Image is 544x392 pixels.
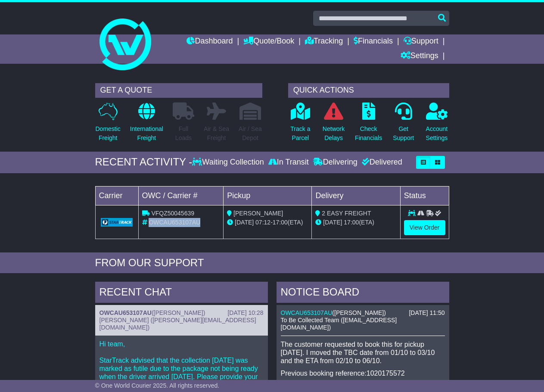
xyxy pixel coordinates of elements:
[277,282,449,305] div: NOTICE BOARD
[354,102,382,147] a: CheckFinancials
[227,309,263,317] div: [DATE] 10:28
[99,309,264,317] div: ( )
[323,219,342,226] span: [DATE]
[173,124,194,143] p: Full Loads
[255,219,270,226] span: 07:12
[354,34,393,49] a: Financials
[360,158,402,167] div: Delivered
[273,219,288,226] span: 17:00
[101,218,133,227] img: GetCarrierServiceLogo
[227,218,308,227] div: - (ETA)
[290,102,311,147] a: Track aParcel
[266,158,311,167] div: In Transit
[305,34,343,49] a: Tracking
[239,124,262,143] p: Air / Sea Depot
[235,219,254,226] span: [DATE]
[312,186,400,205] td: Delivery
[355,124,382,143] p: Check Financials
[130,102,164,147] a: InternationalFreight
[426,102,448,147] a: AccountSettings
[404,34,438,49] a: Support
[404,220,445,235] a: View Order
[334,309,384,316] span: [PERSON_NAME]
[393,124,414,143] p: Get Support
[233,210,283,217] span: [PERSON_NAME]
[281,340,445,365] p: The customer requested to book this for pickup [DATE]. I moved the TBC date from 01/10 to 03/10 a...
[311,158,360,167] div: Delivering
[409,309,445,317] div: [DATE] 11:50
[323,124,345,143] p: Network Delays
[99,309,152,316] a: OWCAU653107AU
[149,219,200,226] span: OWCAU653107AU
[95,282,268,305] div: RECENT CHAT
[95,186,138,205] td: Carrier
[224,186,312,205] td: Pickup
[130,124,163,143] p: International Freight
[281,317,397,331] span: To Be Collected Team ([EMAIL_ADDRESS][DOMAIN_NAME])
[315,218,396,227] div: (ETA)
[95,83,262,98] div: GET A QUOTE
[281,369,445,377] p: Previous booking reference:1020175572
[322,210,371,217] span: 2 EASY FREIGHT
[95,257,449,269] div: FROM OUR SUPPORT
[154,309,203,316] span: [PERSON_NAME]
[290,124,310,143] p: Track a Parcel
[392,102,414,147] a: GetSupport
[95,156,193,168] div: RECENT ACTIVITY -
[344,219,359,226] span: 17:00
[95,382,220,389] span: © One World Courier 2025. All rights reserved.
[243,34,294,49] a: Quote/Book
[281,309,333,316] a: OWCAU653107AU
[96,124,121,143] p: Domestic Freight
[281,309,445,317] div: ( )
[192,158,266,167] div: Waiting Collection
[426,124,448,143] p: Account Settings
[401,49,438,64] a: Settings
[99,317,256,331] span: [PERSON_NAME] ([PERSON_NAME][EMAIL_ADDRESS][DOMAIN_NAME])
[187,34,233,49] a: Dashboard
[400,186,449,205] td: Status
[95,102,121,147] a: DomesticFreight
[288,83,449,98] div: QUICK ACTIONS
[204,124,229,143] p: Air & Sea Freight
[138,186,224,205] td: OWC / Carrier #
[151,210,194,217] span: VFQZ50045639
[322,102,345,147] a: NetworkDelays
